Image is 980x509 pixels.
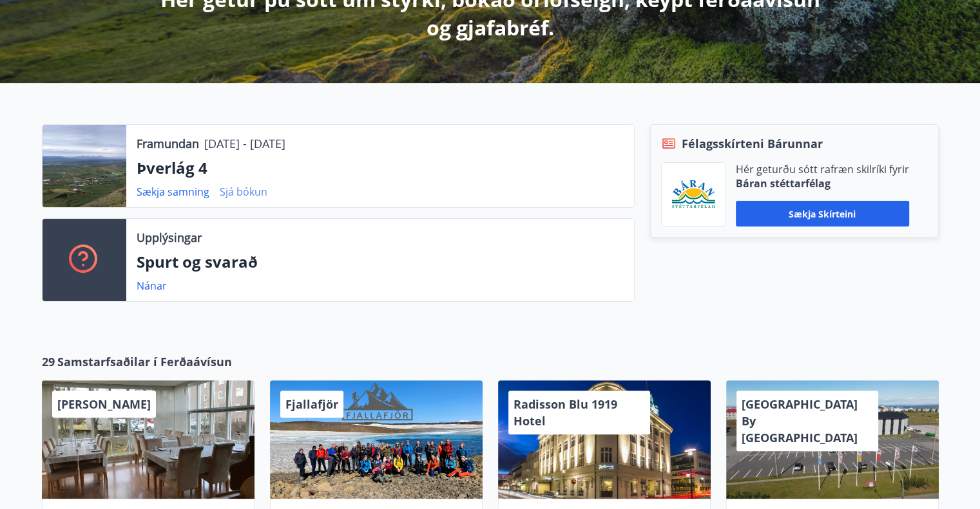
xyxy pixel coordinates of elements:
span: Radisson Blu 1919 Hotel [514,396,617,429]
p: Báran stéttarfélag [736,176,909,190]
p: Spurt og svarað [137,251,624,273]
p: Framundan [137,135,199,152]
p: [DATE] - [DATE] [204,135,285,152]
p: Hér geturðu sótt rafræn skilríki fyrir [736,162,909,176]
img: Bz2lGXKH3FXEIQKvoQ8VL0Fr0uCiWgfgA3I6fSs8.png [671,180,715,210]
span: Fjallafjör [285,396,338,412]
p: Upplýsingar [137,229,202,246]
span: [PERSON_NAME] [57,396,151,412]
a: Sjá bókun [220,185,267,199]
a: Nánar [137,279,167,293]
button: Sækja skírteini [736,201,909,227]
span: Félagsskírteni Bárunnar [682,135,823,152]
a: Sækja samning [137,185,209,199]
span: Samstarfsaðilar í Ferðaávísun [57,353,232,370]
span: [GEOGRAPHIC_DATA] By [GEOGRAPHIC_DATA] [742,396,858,445]
span: 29 [42,353,55,370]
p: Þverlág 4 [137,157,624,179]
